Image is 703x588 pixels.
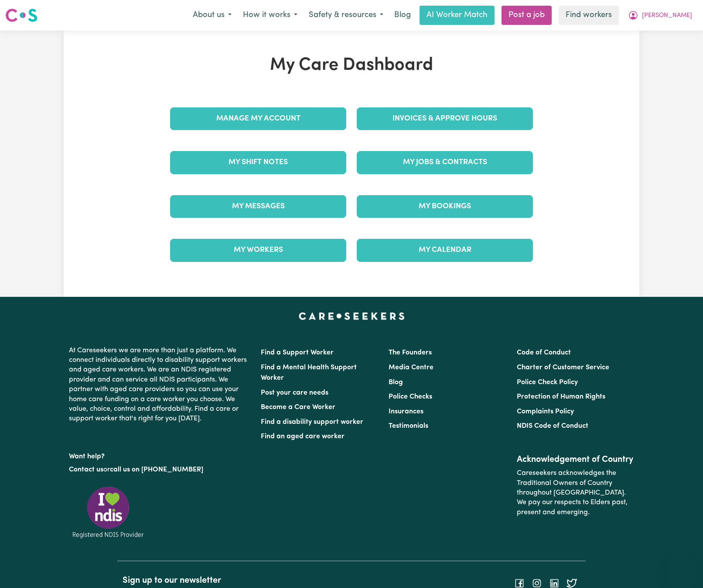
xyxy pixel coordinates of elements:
a: NDIS Code of Conduct [517,423,588,430]
a: Media Centre [389,364,433,371]
a: Find a Mental Health Support Worker [261,364,357,382]
h2: Acknowledgement of Country [517,454,634,465]
button: My Account [622,6,698,24]
p: or [69,461,250,478]
a: My Workers [170,239,346,261]
p: At Careseekers we are more than just a platform. We connect individuals directly to disability su... [69,342,250,427]
a: Charter of Customer Service [517,364,609,371]
span: [PERSON_NAME] [642,11,692,21]
a: call us on [PHONE_NUMBER] [110,466,203,473]
a: My Jobs & Contracts [357,151,533,174]
img: Careseekers logo [5,7,38,23]
a: Blog [389,6,416,25]
a: My Messages [170,195,346,218]
a: Police Checks [389,393,432,400]
a: Follow Careseekers on Twitter [566,579,577,586]
button: How it works [237,6,303,24]
h2: Sign up to our newsletter [123,575,346,586]
iframe: Button to launch messaging window [668,553,696,581]
a: Invoices & Approve Hours [357,107,533,130]
a: Police Check Policy [517,379,578,386]
a: Become a Care Worker [261,404,335,411]
button: Safety & resources [303,6,389,24]
p: Careseekers acknowledges the Traditional Owners of Country throughout [GEOGRAPHIC_DATA]. We pay o... [517,465,634,521]
a: Testimonials [389,423,428,430]
a: My Calendar [357,239,533,261]
a: The Founders [389,349,432,356]
a: AI Worker Match [420,6,495,25]
a: Complaints Policy [517,408,574,415]
a: Find an aged care worker [261,433,345,440]
a: Find a Support Worker [261,349,334,356]
a: Follow Careseekers on Facebook [514,579,525,586]
a: Careseekers home page [299,313,405,320]
a: Follow Careseekers on LinkedIn [549,579,560,586]
a: Code of Conduct [517,349,571,356]
button: About us [187,6,237,24]
a: Find a disability support worker [261,419,363,426]
a: Manage My Account [170,107,346,130]
p: Want help? [69,448,250,461]
img: Registered NDIS provider [69,485,147,540]
a: My Bookings [357,195,533,218]
a: Insurances [389,408,423,415]
a: Blog [389,379,403,386]
h1: My Care Dashboard [165,55,538,76]
a: Careseekers logo [5,5,38,25]
a: Protection of Human Rights [517,393,605,400]
a: Post your care needs [261,389,328,396]
a: Find workers [559,6,619,25]
a: Contact us [69,466,103,473]
a: Follow Careseekers on Instagram [532,579,542,586]
a: Post a job [502,6,552,25]
a: My Shift Notes [170,151,346,174]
